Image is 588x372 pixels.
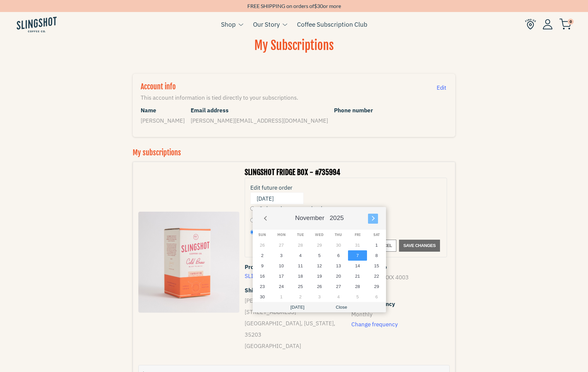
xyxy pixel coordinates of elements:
[245,295,340,306] p: [PERSON_NAME]
[138,212,239,313] a: Line item image
[272,271,291,281] button: 17
[334,106,373,115] span: Phone number
[245,167,447,178] h3: SLINGSHOT FRIDGE BOX - #735994
[253,240,272,250] button: 26
[253,292,272,302] button: 30
[245,318,340,340] p: [GEOGRAPHIC_DATA], [US_STATE], 35203
[310,261,329,271] button: 12
[314,3,317,9] span: $
[259,204,333,213] label: Only update next order dates
[127,37,461,62] h1: My Subscriptions
[329,240,348,250] button: 30
[568,19,574,25] span: 0
[329,261,348,271] button: 13
[329,271,348,281] button: 20
[348,281,367,292] button: 28
[297,19,367,29] a: Coffee Subscription Club
[437,83,446,92] button: Edit
[272,240,291,250] button: 27
[291,261,310,271] button: 11
[310,281,329,292] button: 26
[329,292,348,302] button: 4
[253,19,280,29] a: Our Story
[291,240,310,250] button: 28
[133,148,455,158] h3: My subscriptions
[253,250,272,261] button: 2
[351,320,447,329] span: Change frequency
[543,19,553,29] img: Account
[253,271,272,281] button: 16
[245,272,319,280] a: SLINGSHOT FRIDGE BOX x 2
[275,302,319,312] button: [DATE]
[348,230,367,240] span: Fri
[292,209,327,224] button: November
[272,230,291,240] span: Mon
[310,271,329,281] button: 19
[437,84,446,91] span: Edit
[559,19,571,30] img: cart
[272,281,291,292] button: 24
[367,230,386,240] span: Sat
[319,302,363,312] button: Close
[310,230,329,240] span: Wed
[272,292,291,302] button: 1
[348,261,367,271] button: 14
[403,242,436,250] span: Save changes
[291,271,310,281] button: 18
[245,263,340,272] span: Products
[367,292,386,302] button: 6
[329,250,348,261] button: 6
[310,250,329,261] button: 5
[348,292,367,302] button: 5
[367,250,386,261] button: 8
[291,230,310,240] span: Tue
[317,3,323,9] span: 30
[250,184,292,191] span: Edit future order
[310,292,329,302] button: 3
[141,115,185,126] p: [PERSON_NAME]
[245,306,340,318] p: [STREET_ADDRESS]
[351,263,447,272] span: Payment info
[272,261,291,271] button: 10
[245,340,340,352] p: [GEOGRAPHIC_DATA]
[348,240,367,250] button: 31
[351,272,447,283] p: XXXX XXXX XXXX 4003
[329,230,348,240] span: Thu
[351,283,447,294] p: 2/2028
[310,240,329,250] button: 29
[368,214,378,224] button: Next
[191,106,328,115] span: Email address
[399,240,440,252] button: Save changes
[367,281,386,292] button: 29
[253,230,272,240] span: Sun
[348,250,367,261] button: 7
[253,261,272,271] button: 9
[253,281,272,292] button: 23
[141,106,185,115] span: Name
[525,19,536,30] img: Find Us
[191,115,328,126] p: [PERSON_NAME][EMAIL_ADDRESS][DOMAIN_NAME]
[221,19,236,29] a: Shop
[351,309,447,320] p: Monthly
[291,292,310,302] button: 2
[351,300,447,309] span: Order frequency
[261,214,271,224] button: Prev
[272,250,291,261] button: 3
[367,271,386,281] button: 22
[291,281,310,292] button: 25
[141,92,298,103] p: This account information is tied directly to your subscriptions.
[329,281,348,292] button: 27
[245,286,291,295] span: Shipping address
[367,261,386,271] button: 15
[348,271,367,281] button: 21
[141,82,298,92] h3: Account info
[559,20,571,28] a: 0
[291,250,310,261] button: 4
[327,209,346,224] button: 2025
[367,240,386,250] button: 1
